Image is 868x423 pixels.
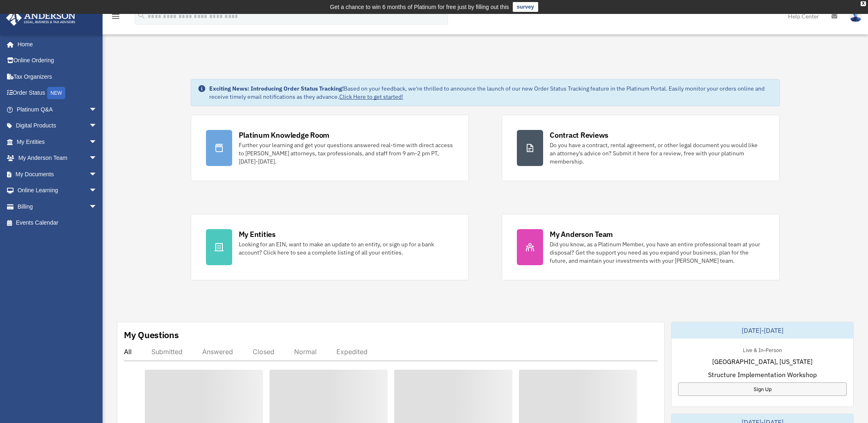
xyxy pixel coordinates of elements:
div: [DATE]-[DATE] [672,322,853,339]
div: Contract Reviews [550,130,608,140]
div: Did you know, as a Platinum Member, you have an entire professional team at your disposal? Get th... [550,240,765,265]
a: Online Ordering [6,52,110,69]
a: My Entitiesarrow_drop_down [6,134,110,150]
div: Expedited [336,348,368,356]
a: Tax Organizers [6,68,110,85]
div: Closed [253,348,274,356]
i: menu [111,11,121,21]
strong: Exciting News: Introducing Order Status Tracking! [209,85,344,92]
a: Order StatusNEW [6,85,110,102]
div: Further your learning and get your questions answered real-time with direct access to [PERSON_NAM... [239,141,454,166]
a: Home [6,36,105,52]
div: Live & In-Person [736,345,788,354]
img: User Pic [850,10,862,22]
a: My Documentsarrow_drop_down [6,166,110,182]
a: Digital Productsarrow_drop_down [6,118,110,134]
span: arrow_drop_down [89,118,105,134]
img: Anderson Advisors Platinum Portal [4,10,78,26]
div: My Anderson Team [550,229,613,239]
div: My Questions [124,329,179,341]
div: close [861,1,866,6]
div: All [124,348,132,356]
a: My Anderson Team Did you know, as a Platinum Member, you have an entire professional team at your... [502,214,780,280]
a: Click Here to get started! [339,93,403,100]
a: Sign Up [678,382,847,396]
a: Billingarrow_drop_down [6,198,110,215]
div: Answered [202,348,233,356]
a: Platinum Q&Aarrow_drop_down [6,101,110,118]
a: My Entities Looking for an EIN, want to make an update to an entity, or sign up for a bank accoun... [191,214,469,280]
span: arrow_drop_down [89,198,105,215]
span: arrow_drop_down [89,101,105,118]
a: menu [111,14,121,21]
span: [GEOGRAPHIC_DATA], [US_STATE] [712,357,813,366]
div: NEW [47,87,65,99]
div: Looking for an EIN, want to make an update to an entity, or sign up for a bank account? Click her... [239,240,454,257]
div: My Entities [239,229,276,239]
div: Do you have a contract, rental agreement, or other legal document you would like an attorney's ad... [550,141,765,166]
span: Structure Implementation Workshop [708,370,817,380]
div: Get a chance to win 6 months of Platinum for free just by filling out this [330,2,509,12]
div: Submitted [151,348,183,356]
span: arrow_drop_down [89,182,105,199]
a: Contract Reviews Do you have a contract, rental agreement, or other legal document you would like... [502,115,780,181]
div: Normal [294,348,317,356]
a: survey [513,2,538,12]
a: My Anderson Teamarrow_drop_down [6,150,110,166]
div: Based on your feedback, we're thrilled to announce the launch of our new Order Status Tracking fe... [209,84,773,101]
div: Platinum Knowledge Room [239,130,330,140]
span: arrow_drop_down [89,166,105,183]
span: arrow_drop_down [89,150,105,167]
span: arrow_drop_down [89,134,105,150]
a: Platinum Knowledge Room Further your learning and get your questions answered real-time with dire... [191,115,469,181]
a: Events Calendar [6,215,110,231]
i: search [137,11,146,20]
a: Online Learningarrow_drop_down [6,182,110,199]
